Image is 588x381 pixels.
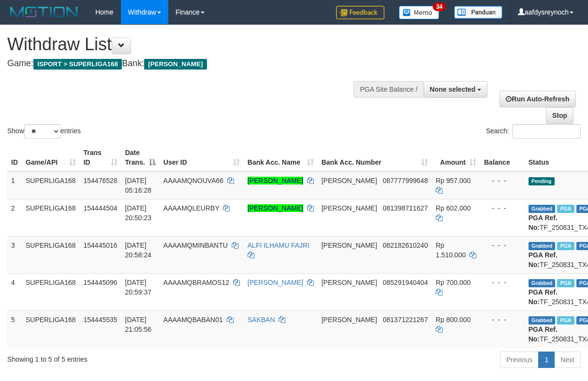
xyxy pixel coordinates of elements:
[163,316,223,324] span: AAAAMQBABAN01
[383,279,428,286] span: Copy 085291940404 to clipboard
[484,315,521,325] div: - - -
[160,144,244,171] th: User ID: activate to sort column ascending
[484,176,521,185] div: - - -
[322,279,377,286] span: [PERSON_NAME]
[322,177,377,184] span: [PERSON_NAME]
[433,2,446,11] span: 34
[557,279,574,287] span: Marked by aafheankoy
[84,204,118,212] span: 154444504
[22,171,80,199] td: SUPERLIGA168
[7,35,382,54] h1: Withdraw List
[432,144,480,171] th: Amount: activate to sort column ascending
[163,279,229,286] span: AAAAMQBRAMOS12
[22,310,80,348] td: SUPERLIGA168
[80,144,121,171] th: Trans ID: activate to sort column ascending
[163,241,228,249] span: AAAAMQMINBANTU
[7,310,22,348] td: 5
[383,177,428,184] span: Copy 087777999648 to clipboard
[557,242,574,250] span: Marked by aafheankoy
[7,351,238,364] div: Showing 1 to 5 of 5 entries
[144,59,206,70] span: [PERSON_NAME]
[512,124,581,139] input: Search:
[248,241,309,249] a: ALFI ILHAMU FAJRI
[125,177,152,194] span: [DATE] 05:16:28
[500,352,539,368] a: Previous
[33,59,122,70] span: ISPORT > SUPERLIGA168
[84,316,118,324] span: 154445535
[322,204,377,212] span: [PERSON_NAME]
[436,241,466,259] span: Rp 1.510.000
[22,273,80,310] td: SUPERLIGA168
[500,91,575,107] a: Run Auto-Refresh
[436,177,470,184] span: Rp 957.000
[383,204,428,212] span: Copy 081398711627 to clipboard
[7,199,22,236] td: 2
[7,5,81,19] img: MOTION_logo.png
[424,81,488,98] button: None selected
[529,242,556,250] span: Grabbed
[529,316,556,325] span: Grabbed
[163,204,220,212] span: AAAAMQLEURBY
[529,214,558,231] b: PGA Ref. No:
[121,144,160,171] th: Date Trans.: activate to sort column descending
[529,288,558,306] b: PGA Ref. No:
[383,241,428,249] span: Copy 082182610240 to clipboard
[546,107,573,124] a: Stop
[244,144,318,171] th: Bank Acc. Name: activate to sort column ascending
[125,316,152,333] span: [DATE] 21:05:56
[529,177,555,185] span: Pending
[125,279,152,296] span: [DATE] 20:59:37
[436,316,470,324] span: Rp 800.000
[484,203,521,213] div: - - -
[336,6,384,19] img: Feedback.jpg
[529,325,558,343] b: PGA Ref. No:
[480,144,525,171] th: Balance
[430,85,476,93] span: None selected
[125,204,152,222] span: [DATE] 20:50:23
[529,205,556,213] span: Grabbed
[22,144,80,171] th: Game/API: activate to sort column ascending
[538,352,555,368] a: 1
[248,204,303,212] a: [PERSON_NAME]
[7,273,22,310] td: 4
[24,124,60,139] select: Showentries
[7,124,81,139] label: Show entries
[436,204,470,212] span: Rp 602.000
[484,278,521,287] div: - - -
[322,241,377,249] span: [PERSON_NAME]
[557,316,574,325] span: Marked by aafheankoy
[529,279,556,287] span: Grabbed
[7,171,22,199] td: 1
[7,236,22,273] td: 3
[383,316,428,324] span: Copy 081371221267 to clipboard
[248,316,275,324] a: SAKBAN
[318,144,432,171] th: Bank Acc. Number: activate to sort column ascending
[163,177,223,184] span: AAAAMQNOUVA66
[7,59,382,69] h4: Game: Bank:
[84,279,118,286] span: 154445096
[322,316,377,324] span: [PERSON_NAME]
[84,177,118,184] span: 154476528
[125,241,152,259] span: [DATE] 20:58:24
[22,199,80,236] td: SUPERLIGA168
[84,241,118,249] span: 154445016
[436,279,470,286] span: Rp 700.000
[399,6,440,19] img: Button%20Memo.svg
[454,6,502,19] img: panduan.png
[22,236,80,273] td: SUPERLIGA168
[486,124,581,139] label: Search:
[484,240,521,250] div: - - -
[529,251,558,268] b: PGA Ref. No:
[554,352,581,368] a: Next
[557,205,574,213] span: Marked by aafounsreynich
[248,279,303,286] a: [PERSON_NAME]
[248,177,303,184] a: [PERSON_NAME]
[7,144,22,171] th: ID
[353,81,423,98] div: PGA Site Balance /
